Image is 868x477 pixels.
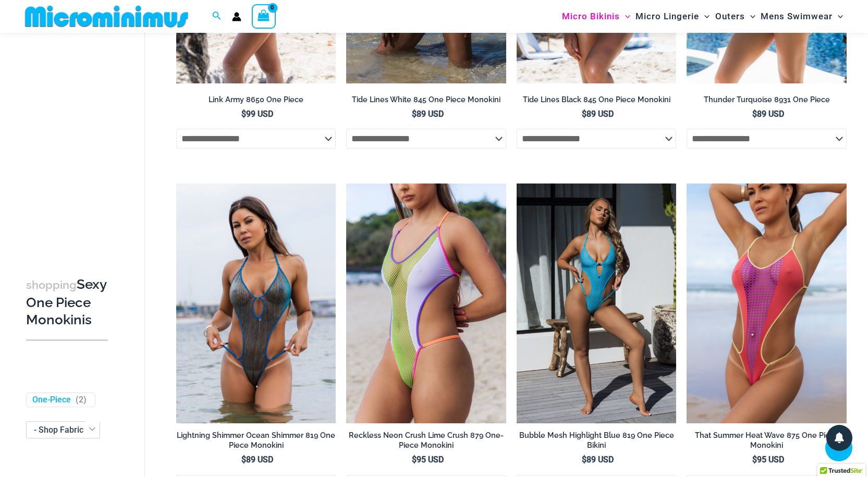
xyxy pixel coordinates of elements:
[517,95,677,108] a: Tide Lines Black 845 One Piece Monokini
[582,455,586,464] span: $
[517,95,677,105] h2: Tide Lines Black 845 One Piece Monokini
[562,3,620,30] span: Micro Bikinis
[517,184,677,423] img: Bubble Mesh Highlight Blue 819 One Piece 01
[517,431,677,454] a: Bubble Mesh Highlight Blue 819 One Piece Bikini
[517,184,677,423] a: Bubble Mesh Highlight Blue 819 One Piece 01Bubble Mesh Highlight Blue 819 One Piece 03Bubble Mesh...
[412,109,444,119] bdi: 89 USD
[346,431,506,450] h2: Reckless Neon Crush Lime Crush 879 One-Piece Monokini
[27,422,100,438] span: - Shop Fabric Type
[745,3,755,30] span: Menu Toggle
[26,421,100,438] span: - Shop Fabric Type
[241,109,273,119] bdi: 99 USD
[21,5,192,28] img: MM SHOP LOGO FLAT
[79,395,83,405] span: 2
[687,95,847,108] a: Thunder Turquoise 8931 One Piece
[176,431,336,454] a: Lightning Shimmer Ocean Shimmer 819 One Piece Monokini
[633,3,712,30] a: Micro LingerieMenu ToggleMenu Toggle
[715,3,745,30] span: Outers
[687,95,847,105] h2: Thunder Turquoise 8931 One Piece
[346,95,506,108] a: Tide Lines White 845 One Piece Monokini
[412,109,417,119] span: $
[758,3,846,30] a: Mens SwimwearMenu ToggleMenu Toggle
[517,431,677,450] h2: Bubble Mesh Highlight Blue 819 One Piece Bikini
[76,395,87,406] span: ( )
[412,455,444,464] bdi: 95 USD
[620,3,630,30] span: Menu Toggle
[252,4,276,28] a: View Shopping Cart, empty
[582,109,614,119] bdi: 89 USD
[752,109,784,119] bdi: 89 USD
[687,184,847,423] a: That Summer Heat Wave 875 One Piece Monokini 10That Summer Heat Wave 875 One Piece Monokini 12Tha...
[346,184,506,423] a: Reckless Neon Crush Lime Crush 879 One Piece 09Reckless Neon Crush Lime Crush 879 One Piece 10Rec...
[582,455,614,464] bdi: 89 USD
[713,3,758,30] a: OutersMenu ToggleMenu Toggle
[176,431,336,450] h2: Lightning Shimmer Ocean Shimmer 819 One Piece Monokini
[752,109,757,119] span: $
[687,431,847,454] a: That Summer Heat Wave 875 One Piece Monokini
[346,431,506,454] a: Reckless Neon Crush Lime Crush 879 One-Piece Monokini
[699,3,710,30] span: Menu Toggle
[34,425,104,435] span: - Shop Fabric Type
[241,455,273,464] bdi: 89 USD
[752,455,784,464] bdi: 95 USD
[558,2,847,31] nav: Site Navigation
[752,455,757,464] span: $
[635,3,699,30] span: Micro Lingerie
[241,455,246,464] span: $
[346,95,506,105] h2: Tide Lines White 845 One Piece Monokini
[761,3,833,30] span: Mens Swimwear
[26,276,108,329] h3: Sexy One Piece Monokinis
[833,3,843,30] span: Menu Toggle
[26,278,77,291] span: shopping
[26,35,120,243] iframe: TrustedSite Certified
[176,184,336,423] a: Lightning Shimmer Glittering Dunes 819 One Piece Monokini 02Lightning Shimmer Glittering Dunes 81...
[412,455,417,464] span: $
[346,184,506,423] img: Reckless Neon Crush Lime Crush 879 One Piece 09
[559,3,633,30] a: Micro BikinisMenu ToggleMenu Toggle
[176,184,336,423] img: Lightning Shimmer Glittering Dunes 819 One Piece Monokini 02
[176,95,336,108] a: Link Army 8650 One Piece
[687,184,847,423] img: That Summer Heat Wave 875 One Piece Monokini 10
[241,109,246,119] span: $
[32,395,71,406] a: One-Piece
[176,95,336,105] h2: Link Army 8650 One Piece
[232,12,241,21] a: Account icon link
[212,10,222,23] a: Search icon link
[582,109,586,119] span: $
[687,431,847,450] h2: That Summer Heat Wave 875 One Piece Monokini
